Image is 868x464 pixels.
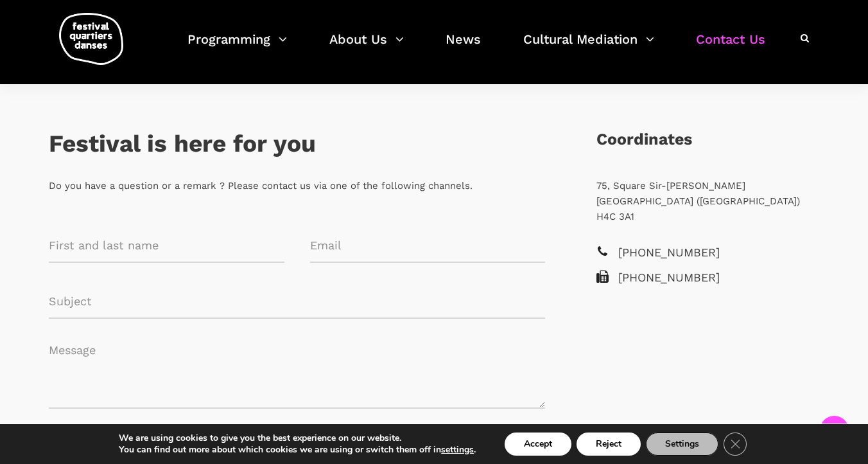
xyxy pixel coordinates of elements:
[49,178,545,193] p: Do you have a question or a remark ? Please contact us via one of the following channels.
[329,28,404,66] a: About Us
[596,130,692,162] h3: Coordinates
[49,130,316,162] h3: Festival is here for you
[618,244,819,262] span: [PHONE_NUMBER]
[618,269,819,287] span: [PHONE_NUMBER]
[49,285,545,319] input: Subject
[523,28,654,66] a: Cultural Mediation
[596,178,819,224] p: 75, Square Sir-[PERSON_NAME] [GEOGRAPHIC_DATA] ([GEOGRAPHIC_DATA]) H4C 3A1
[577,433,641,456] button: Reject
[696,28,765,66] a: Contact Us
[446,28,481,66] a: News
[59,13,123,65] img: logo-fqd-med
[187,28,287,66] a: Programming
[505,433,571,456] button: Accept
[119,444,476,456] p: You can find out more about which cookies we are using or switch them off in .
[310,229,546,263] input: Email
[646,433,718,456] button: Settings
[49,229,284,263] input: First and last name
[441,444,474,456] button: settings
[724,433,747,456] button: Close GDPR Cookie Banner
[119,433,476,444] p: We are using cookies to give you the best experience on our website.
